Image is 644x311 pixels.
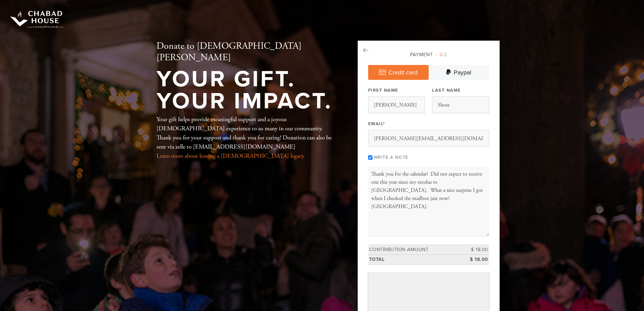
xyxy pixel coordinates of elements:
td: $ 18.00 [459,245,489,255]
td: Total [368,254,459,264]
label: First Name [368,87,399,93]
a: Credit card [368,65,429,80]
div: Payment [368,51,489,58]
label: Last Name [432,87,461,93]
label: Email [368,121,385,127]
td: $ 18.00 [459,254,489,264]
span: This field is required. [383,121,385,127]
a: Learn more about leaving a [DEMOGRAPHIC_DATA] legacy [157,152,304,160]
span: /2 [435,52,447,58]
h1: Your Gift. Your Impact. [157,68,336,112]
span: 2 [439,52,443,58]
h2: Donate to [DEMOGRAPHIC_DATA][PERSON_NAME] [157,41,336,63]
td: Contribution Amount [368,245,459,255]
img: chabad%20house%20logo%20white%202_1.png [10,3,63,28]
div: Your gift helps provide meaningful support and a joyous [DEMOGRAPHIC_DATA] experience to so many ... [157,115,336,160]
a: Paypal [429,65,489,80]
label: Write a note [374,155,408,160]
